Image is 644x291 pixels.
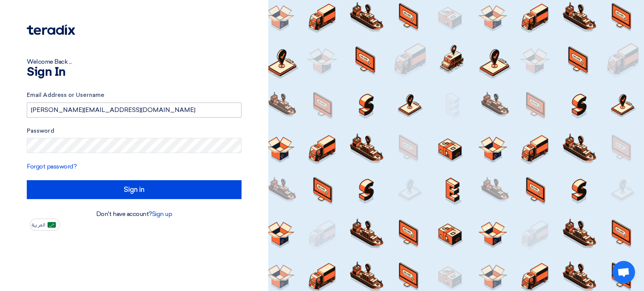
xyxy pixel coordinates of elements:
label: Email Address or Username [27,91,241,100]
div: Don't have account? [27,210,241,219]
input: Enter your business email or username [27,103,241,118]
div: Welcome Back ... [27,57,241,66]
span: العربية [32,222,45,228]
img: Teradix logo [27,25,75,35]
a: Sign up [152,210,172,217]
a: Open chat [612,261,635,283]
img: ar-AR.png [48,222,56,228]
input: Sign in [27,180,241,199]
button: العربية [30,219,60,231]
a: Forgot password? [27,163,77,170]
h1: Sign In [27,66,241,78]
label: Password [27,127,241,135]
